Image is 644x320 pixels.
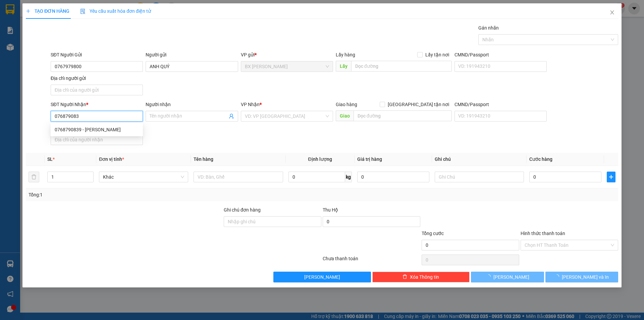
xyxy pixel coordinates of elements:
div: Người nhận [146,101,238,108]
span: [PERSON_NAME] và In [562,273,609,281]
span: Định lượng [308,156,332,162]
span: Xóa Thông tin [410,273,439,281]
div: CMND/Passport [454,101,547,108]
button: plus [607,172,615,182]
div: CMND/Passport [454,51,547,58]
input: 0 [357,172,429,182]
span: Thu Hộ [323,207,338,213]
span: close [609,10,615,15]
span: Tổng cước [422,231,444,236]
input: Ghi Chú [435,172,524,182]
span: Lấy hàng [336,52,355,57]
span: VP Nhận [241,102,260,107]
span: Giao [336,110,354,121]
div: VP gửi [241,51,333,58]
input: Địa chỉ của người gửi [51,85,143,95]
span: user-add [229,113,234,119]
span: [PERSON_NAME] [304,273,340,281]
span: Lấy [336,61,351,72]
th: Ghi chú [432,153,527,166]
button: [PERSON_NAME] [471,272,544,282]
div: Địa chỉ người gửi [51,75,143,82]
span: Tên hàng [194,156,213,162]
span: delete [402,274,407,280]
span: loading [486,274,493,279]
span: plus [26,9,31,13]
div: Chưa thanh toán [322,255,421,267]
span: Cước hàng [529,156,552,162]
label: Ghi chú đơn hàng [224,207,261,213]
span: loading [554,274,562,279]
img: icon [80,9,86,14]
div: 0768790839 - NGUYỄN THỊ ANH THƯ [51,124,143,135]
div: Người gửi [146,51,238,58]
span: kg [345,172,352,182]
span: Đơn vị tính [99,156,124,162]
span: Giao hàng [336,102,357,107]
label: Gán nhãn [478,25,499,31]
span: plus [607,174,615,180]
span: BX Cao Lãnh [245,61,329,72]
span: Khác [103,172,184,182]
input: VD: Bàn, Ghế [194,172,283,182]
button: deleteXóa Thông tin [372,272,470,282]
div: SĐT Người Gửi [51,51,143,58]
button: delete [29,172,39,182]
div: SĐT Người Nhận [51,101,143,108]
span: Giá trị hàng [357,156,382,162]
span: [PERSON_NAME] [493,273,529,281]
input: Địa chỉ của người nhận [51,134,143,145]
div: 0768790839 - [PERSON_NAME] [55,126,139,133]
button: [PERSON_NAME] [273,272,371,282]
span: SL [47,156,53,162]
div: Tổng: 1 [29,191,249,198]
button: [PERSON_NAME] và In [545,272,618,282]
input: Dọc đường [351,61,452,72]
span: Yêu cầu xuất hóa đơn điện tử [80,8,151,14]
label: Hình thức thanh toán [521,231,565,236]
span: [GEOGRAPHIC_DATA] tận nơi [385,101,452,108]
button: Close [603,3,622,22]
input: Dọc đường [354,110,452,121]
span: TẠO ĐƠN HÀNG [26,8,69,14]
input: Ghi chú đơn hàng [224,216,321,227]
span: Lấy tận nơi [423,51,452,58]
